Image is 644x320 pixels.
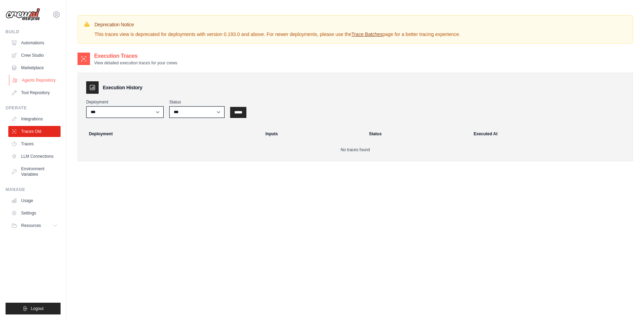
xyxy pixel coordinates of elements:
a: Automations [8,37,61,48]
span: Resources [21,223,41,228]
a: Integrations [8,113,61,125]
a: Traces Old [8,126,61,137]
h3: Execution History [103,84,142,91]
button: Resources [8,220,61,231]
p: No traces found [86,147,624,153]
th: Deployment [81,126,261,141]
button: Logout [6,303,61,314]
div: Build [6,29,61,35]
a: Traces [8,138,61,149]
a: Marketplace [8,62,61,73]
a: Trace Batches [351,31,382,37]
img: Logo [6,8,40,21]
label: Deployment [86,99,164,105]
th: Executed At [470,126,630,141]
label: Status [169,99,225,105]
th: Inputs [261,126,365,141]
a: Environment Variables [8,163,61,180]
a: LLM Connections [8,151,61,162]
div: Manage [6,187,61,192]
h3: Deprecation Notice [94,21,460,28]
a: Crew Studio [8,50,61,61]
a: Tool Repository [8,87,61,98]
a: Usage [8,195,61,206]
a: Settings [8,208,61,219]
p: This traces view is deprecated for deployments with version 0.193.0 and above. For newer deployme... [94,31,460,38]
h2: Execution Traces [94,52,178,60]
div: Operate [6,105,61,111]
p: View detailed execution traces for your crews [94,60,178,66]
th: Status [365,126,470,141]
span: Logout [31,306,44,311]
a: Agents Repository [9,75,61,86]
